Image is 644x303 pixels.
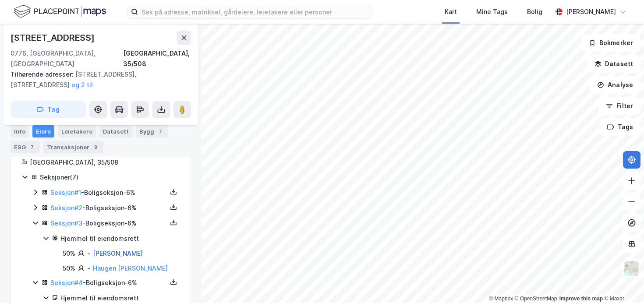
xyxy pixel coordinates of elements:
[63,263,75,274] div: 50%
[581,34,640,52] button: Bokmerker
[99,125,132,137] div: Datasett
[11,48,123,69] div: 0776, [GEOGRAPHIC_DATA], [GEOGRAPHIC_DATA]
[559,296,603,302] a: Improve this map
[598,97,640,115] button: Filter
[50,189,81,196] a: Seksjon#1
[515,296,557,302] a: OpenStreetMap
[50,219,82,227] a: Seksjon#3
[527,7,542,17] div: Bolig
[58,125,96,137] div: Leietakere
[93,264,168,272] a: Haugen [PERSON_NAME]
[93,250,143,257] a: [PERSON_NAME]
[600,261,644,303] iframe: Chat Widget
[600,118,640,136] button: Tags
[50,187,167,198] div: - Boligseksjon - 6%
[91,143,100,151] div: 8
[11,141,40,153] div: ESG
[50,278,167,288] div: - Boligseksjon - 6%
[476,7,508,17] div: Mine Tags
[623,260,640,277] img: Z
[50,218,167,229] div: - Boligseksjon - 6%
[50,204,82,211] a: Seksjon#2
[60,233,180,244] div: Hjemmel til eiendomsrett
[11,101,86,118] button: Tag
[40,172,180,183] div: Seksjoner ( 7 )
[50,203,167,213] div: - Boligseksjon - 6%
[590,76,640,94] button: Analyse
[600,261,644,303] div: Kontrollprogram for chat
[63,248,75,259] div: 50%
[156,127,165,136] div: 7
[11,125,29,137] div: Info
[87,263,90,274] div: -
[11,31,96,45] div: [STREET_ADDRESS]
[14,4,106,19] img: logo.f888ab2527a4732fd821a326f86c7f29.svg
[11,70,75,78] span: Tilhørende adresser:
[30,157,180,168] div: [GEOGRAPHIC_DATA], 35/508
[87,248,90,259] div: -
[587,55,640,73] button: Datasett
[489,296,513,302] a: Mapbox
[43,141,103,153] div: Transaksjoner
[123,48,191,69] div: [GEOGRAPHIC_DATA], 35/508
[566,7,616,17] div: [PERSON_NAME]
[50,279,83,286] a: Seksjon#4
[28,143,36,151] div: 7
[11,69,184,90] div: [STREET_ADDRESS], [STREET_ADDRESS]
[32,125,54,137] div: Eiere
[445,7,457,17] div: Kart
[138,5,372,18] input: Søk på adresse, matrikkel, gårdeiere, leietakere eller personer
[136,125,168,137] div: Bygg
